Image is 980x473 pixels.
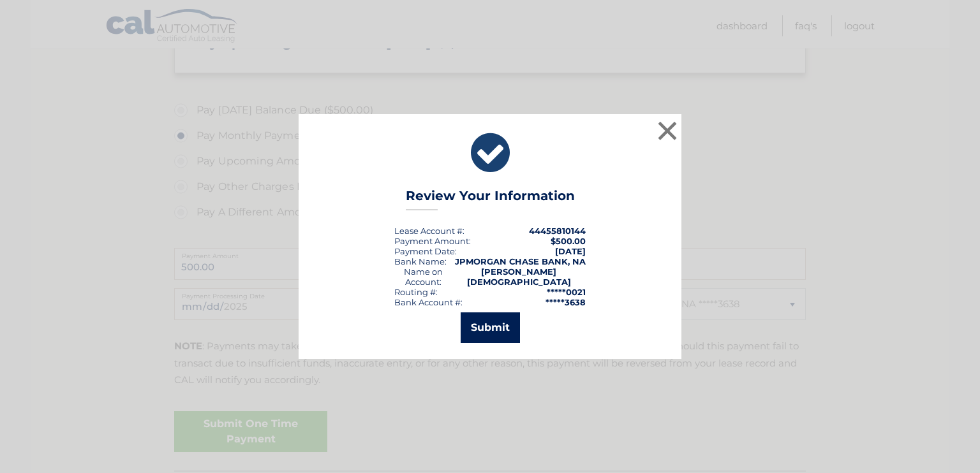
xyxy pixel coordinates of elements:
span: $500.00 [551,236,586,246]
div: Payment Amount: [394,236,471,246]
span: Payment Date [394,246,455,256]
div: Routing #: [394,287,438,297]
div: Name on Account: [394,266,452,287]
div: Bank Name: [394,256,447,266]
div: : [394,246,457,256]
button: Submit [461,312,520,343]
strong: JPMORGAN CHASE BANK, NA [455,256,586,266]
strong: [PERSON_NAME][DEMOGRAPHIC_DATA] [467,266,571,287]
span: [DATE] [555,246,586,256]
strong: 44455810144 [529,226,586,236]
div: Bank Account #: [394,297,463,307]
div: Lease Account #: [394,226,464,236]
h3: Review Your Information [406,188,575,210]
button: × [655,118,680,143]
